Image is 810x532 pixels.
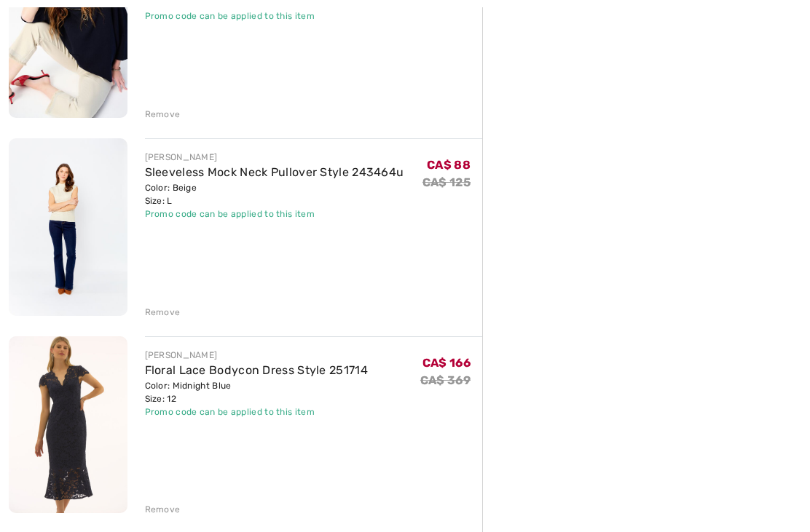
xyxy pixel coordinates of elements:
[422,356,471,370] span: CA$ 166
[427,158,471,172] span: CA$ 88
[422,175,471,189] s: CA$ 125
[145,108,181,121] div: Remove
[9,138,127,316] img: Sleeveless Mock Neck Pullover Style 243464u
[145,503,181,516] div: Remove
[145,379,368,405] div: Color: Midnight Blue Size: 12
[145,363,368,377] a: Floral Lace Bodycon Dress Style 251714
[145,151,404,164] div: [PERSON_NAME]
[420,373,471,387] s: CA$ 369
[145,306,181,319] div: Remove
[9,336,127,513] img: Floral Lace Bodycon Dress Style 251714
[145,349,368,362] div: [PERSON_NAME]
[145,405,368,418] div: Promo code can be applied to this item
[145,181,404,207] div: Color: Beige Size: L
[145,165,404,179] a: Sleeveless Mock Neck Pullover Style 243464u
[145,9,401,23] div: Promo code can be applied to this item
[145,207,404,221] div: Promo code can be applied to this item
